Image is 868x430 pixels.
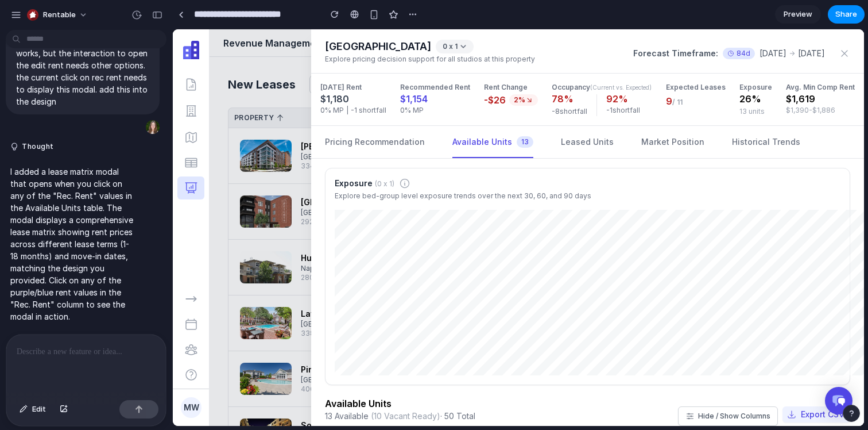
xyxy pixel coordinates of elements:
[775,5,821,24] a: Preview
[16,35,149,107] p: the badge next to the rec rent works, but the interaction to open the edit rent needs other optio...
[32,404,46,415] span: Edit
[152,381,303,406] div: 13 Available · 50 Total
[43,9,76,21] span: Rentable
[828,5,865,24] button: Share
[9,11,28,30] img: Apartment IQ
[22,6,94,24] button: Rentable
[835,9,857,20] span: Share
[10,166,133,322] p: I added a lease matrix modal that opens when you click on any of the "Rec. Rent" values in the Av...
[14,400,52,419] button: Edit
[8,368,29,389] button: MW
[784,9,812,20] span: Preview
